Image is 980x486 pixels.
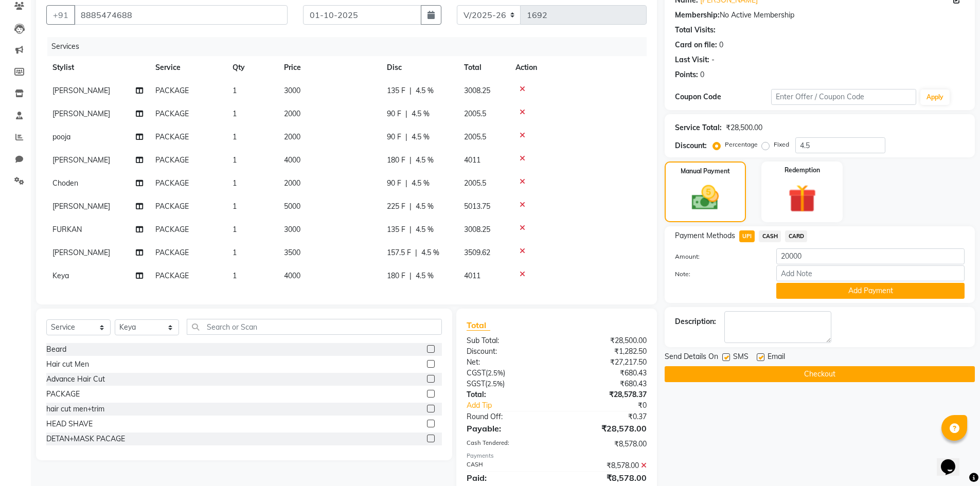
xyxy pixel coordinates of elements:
label: Amount: [667,252,769,261]
span: 135 F [387,224,405,235]
span: 2005.5 [464,178,486,188]
input: Amount [776,248,965,264]
span: pooja [52,132,70,141]
span: PACKAGE [155,155,189,165]
span: | [409,201,412,212]
div: Sub Total: [459,335,557,346]
span: 4.5 % [416,224,434,235]
div: Coupon Code [675,92,772,102]
span: PACKAGE [155,86,189,95]
span: Choden [52,178,78,188]
span: Email [768,351,785,364]
span: [PERSON_NAME] [52,86,110,95]
input: Search by Name/Mobile/Email/Code [74,5,288,25]
span: 1 [233,178,237,188]
span: 5013.75 [464,202,490,211]
div: ( ) [459,379,557,389]
span: 1 [233,202,237,211]
span: Total [467,320,490,331]
span: 5000 [284,202,300,211]
div: ₹28,500.00 [557,335,654,346]
span: SGST [467,379,485,388]
button: Checkout [665,366,975,382]
span: 4.5 % [416,271,434,281]
th: Qty [226,56,278,79]
span: [PERSON_NAME] [52,155,110,165]
button: +91 [46,5,75,25]
div: ( ) [459,368,557,379]
div: Description: [675,316,716,327]
span: PACKAGE [155,271,189,280]
img: _gift.svg [779,181,825,216]
span: PACKAGE [155,202,189,211]
span: Send Details On [665,351,718,364]
span: Keya [52,271,69,280]
input: Search or Scan [187,319,442,335]
input: Enter Offer / Coupon Code [771,89,916,105]
div: ₹680.43 [557,368,654,379]
div: Total: [459,389,557,400]
div: Net: [459,357,557,368]
span: Payment Methods [675,230,735,241]
input: Add Note [776,265,965,281]
div: Discount: [459,346,557,357]
div: Payments [467,452,646,460]
div: Points: [675,69,698,80]
div: Last Visit: [675,55,709,65]
div: Round Off: [459,411,557,422]
span: 3000 [284,225,300,234]
div: Advance Hair Cut [46,374,105,385]
div: ₹8,578.00 [557,439,654,449]
div: Beard [46,344,66,355]
div: ₹680.43 [557,379,654,389]
div: ₹27,217.50 [557,357,654,368]
span: | [405,109,407,119]
div: PACKAGE [46,389,80,400]
span: 1 [233,248,237,257]
span: 1 [233,271,237,280]
span: 2000 [284,109,300,118]
div: Hair cut Men [46,359,89,370]
span: 180 F [387,271,405,281]
img: _cash.svg [683,182,727,213]
span: | [415,247,417,258]
span: 135 F [387,85,405,96]
iframe: chat widget [937,445,970,476]
div: HEAD SHAVE [46,419,93,429]
span: | [409,224,412,235]
span: 4.5 % [412,178,430,189]
div: ₹1,282.50 [557,346,654,357]
span: CGST [467,368,486,377]
th: Total [458,56,509,79]
label: Fixed [774,140,789,149]
span: 2.5% [488,369,503,377]
th: Disc [381,56,458,79]
div: Service Total: [675,122,722,133]
span: [PERSON_NAME] [52,248,110,257]
span: 4000 [284,155,300,165]
div: Services [47,37,654,56]
div: 0 [719,40,723,50]
span: 4.5 % [416,155,434,166]
span: SMS [733,351,749,364]
div: Membership: [675,10,720,21]
div: CASH [459,460,557,471]
span: 1 [233,109,237,118]
span: 4.5 % [416,85,434,96]
span: 225 F [387,201,405,212]
span: 4.5 % [412,109,430,119]
div: ₹8,578.00 [557,460,654,471]
span: PACKAGE [155,132,189,141]
span: CASH [759,230,781,242]
span: | [409,271,412,281]
span: 1 [233,225,237,234]
span: | [409,155,412,166]
div: Cash Tendered: [459,439,557,449]
div: Card on file: [675,40,717,50]
span: PACKAGE [155,248,189,257]
div: ₹28,578.37 [557,389,654,400]
div: ₹0.37 [557,411,654,422]
button: Add Payment [776,283,965,299]
span: 4011 [464,271,480,280]
th: Stylist [46,56,149,79]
